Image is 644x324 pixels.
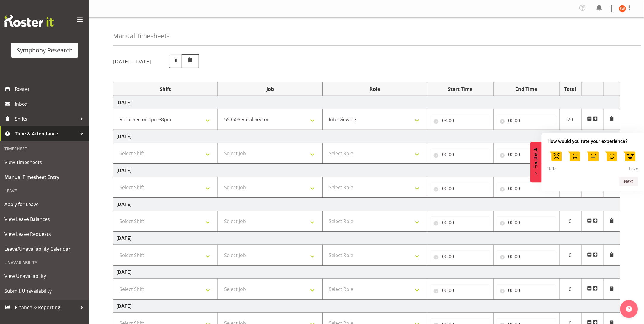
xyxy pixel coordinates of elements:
a: Leave/Unavailability Calendar [1,242,88,256]
input: Click to select... [497,149,556,161]
input: Click to select... [497,250,556,262]
div: Role [326,85,424,93]
button: Feedback - Hide survey [530,142,542,182]
input: Click to select... [430,183,490,194]
td: [DATE] [113,266,620,279]
input: Click to select... [430,115,490,127]
img: Rosterit website logo [4,15,54,27]
td: [DATE] [113,232,620,245]
div: Unavailability [1,256,88,269]
input: Click to select... [430,149,490,161]
span: Inbox [15,99,86,108]
img: shannon-whelan11890.jpg [619,5,626,12]
h4: Manual Timesheets [113,32,169,39]
span: View Leave Requests [4,230,85,239]
span: Apply for Leave [4,200,85,209]
td: [DATE] [113,198,620,211]
h2: How would you rate your experience? Select an option from 1 to 5, with 1 being Hate and 5 being Love [548,138,638,145]
a: View Leave Balances [1,212,88,227]
a: View Leave Requests [1,227,88,242]
div: Shift [116,85,215,93]
div: Leave [1,185,88,197]
a: Submit Unavailability [1,283,88,298]
a: Manual Timesheet Entry [1,170,88,185]
div: End Time [497,85,556,93]
span: Finance & Reporting [15,303,77,312]
span: Leave/Unavailability Calendar [4,244,85,253]
td: 0 [560,211,582,232]
input: Click to select... [497,216,556,228]
a: Apply for Leave [1,197,88,212]
div: Timesheet [1,143,88,155]
td: [DATE] [113,164,620,177]
span: Submit Unavailability [4,286,85,295]
span: View Timesheets [4,158,85,167]
span: View Leave Balances [4,215,85,224]
h5: [DATE] - [DATE] [113,58,151,65]
span: Hate [548,166,557,172]
span: Love [629,166,638,172]
td: [DATE] [113,130,620,143]
td: 0 [560,245,582,266]
div: Job [221,85,319,93]
span: Feedback [533,148,539,169]
img: help-xxl-2.png [626,306,632,312]
span: Shifts [15,114,77,123]
button: Next question [620,177,638,186]
div: Total [563,85,578,93]
div: How would you rate your experience? Select an option from 1 to 5, with 1 being Hate and 5 being Love [548,147,638,172]
td: 0 [560,279,582,300]
input: Click to select... [497,284,556,296]
span: Roster [15,85,86,94]
input: Click to select... [430,250,490,262]
input: Click to select... [497,183,556,194]
a: View Unavailability [1,269,88,283]
div: How would you rate your experience? Select an option from 1 to 5, with 1 being Hate and 5 being Love [542,133,644,191]
span: Time & Attendance [15,129,77,138]
input: Click to select... [430,284,490,296]
div: Start Time [430,85,490,93]
input: Click to select... [430,216,490,228]
div: Symphony Research [17,46,73,55]
td: [DATE] [113,96,620,109]
td: 20 [560,109,582,130]
span: View Unavailability [4,272,85,281]
td: [DATE] [113,300,620,313]
input: Click to select... [497,115,556,127]
span: Manual Timesheet Entry [4,173,85,182]
a: View Timesheets [1,155,88,170]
